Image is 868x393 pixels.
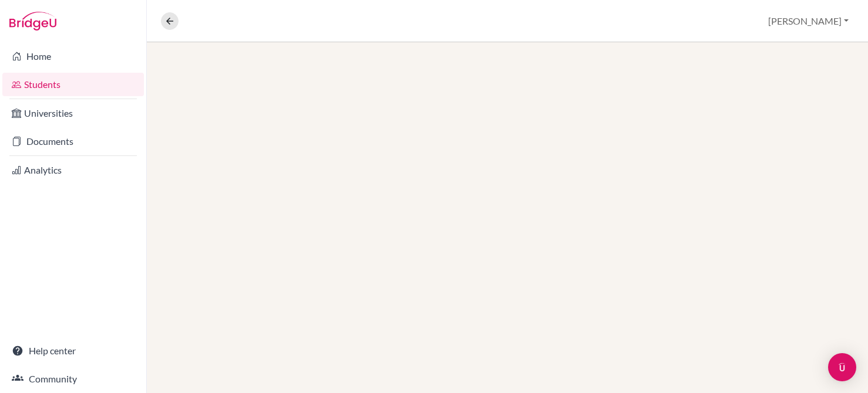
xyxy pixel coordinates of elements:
[2,45,144,68] a: Home
[2,130,144,153] a: Documents
[2,367,144,391] a: Community
[2,73,144,96] a: Students
[2,339,144,362] a: Help center
[828,353,856,381] div: Open Intercom Messenger
[9,12,56,31] img: Bridge-U
[763,10,854,32] button: [PERSON_NAME]
[2,101,144,125] a: Universities
[2,158,144,182] a: Analytics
